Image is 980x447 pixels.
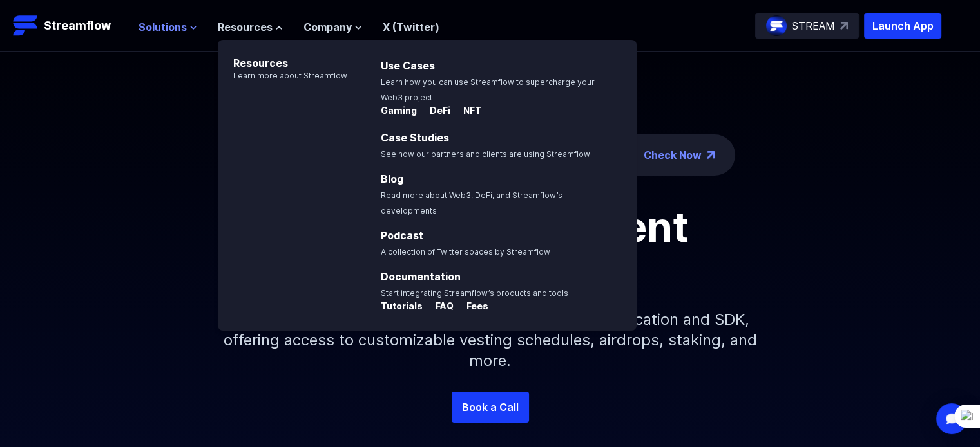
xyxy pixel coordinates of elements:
span: Company [303,19,352,35]
a: Streamflow [13,13,126,39]
a: Book a Call [452,392,529,423]
span: Start integrating Streamflow’s products and tools [381,288,568,298]
a: Check Now [644,147,702,163]
a: Podcast [381,229,423,242]
img: streamflow-logo-circle.png [766,15,787,36]
p: Tutorials [381,300,423,313]
p: Resources [218,40,347,71]
span: Learn how you can use Streamflow to supercharge your Web3 project [381,77,595,102]
span: See how our partners and clients are using Streamflow [381,149,590,159]
a: Fees [456,301,488,314]
a: FAQ [425,301,456,314]
img: top-right-arrow.svg [840,22,848,30]
h1: Token management infrastructure [200,206,780,289]
p: Learn more about Streamflow [218,71,347,81]
p: NFT [453,104,481,117]
div: Open Intercom Messenger [936,403,967,434]
p: Gaming [381,104,417,117]
a: DeFi [419,105,453,118]
button: Company [303,19,362,35]
a: Blog [381,172,403,185]
img: top-right-arrow.png [707,151,715,159]
a: X (Twitter) [383,21,439,33]
p: Simplify your token distribution with Streamflow's Application and SDK, offering access to custom... [213,289,767,392]
a: Use Cases [381,59,435,72]
button: Solutions [139,19,197,35]
span: Solutions [139,19,187,35]
img: Streamflow Logo [13,13,39,39]
p: Streamflow [44,17,111,35]
button: Launch App [864,13,941,39]
span: Resources [218,19,273,35]
span: A collection of Twitter spaces by Streamflow [381,247,550,257]
a: Case Studies [381,131,449,144]
p: STREAM [792,18,835,33]
a: NFT [453,105,481,118]
p: DeFi [419,104,450,117]
p: FAQ [425,300,454,313]
p: Fees [456,300,488,313]
a: Tutorials [381,301,425,314]
a: STREAM [755,13,859,39]
span: Read more about Web3, DeFi, and Streamflow’s developments [381,190,562,215]
a: Gaming [381,105,419,118]
button: Resources [218,19,283,35]
a: Documentation [381,270,461,283]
